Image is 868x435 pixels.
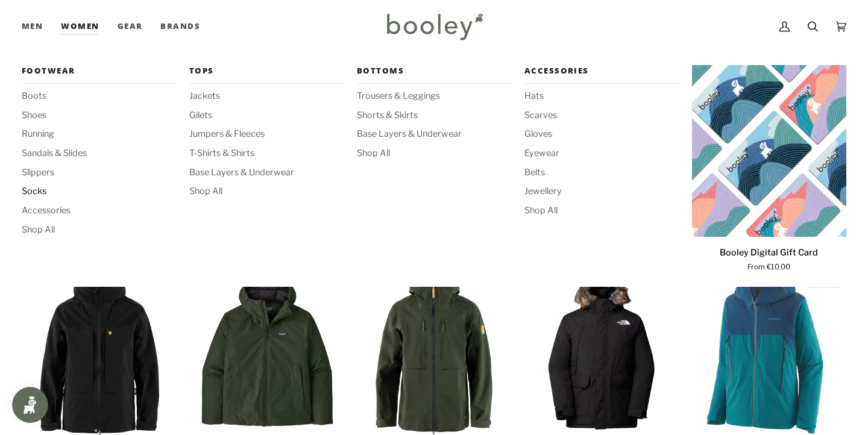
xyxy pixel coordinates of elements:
[720,246,818,260] p: Booley Digital Gift Card
[524,65,679,77] span: Accessories
[747,262,790,273] span: From €10.00
[189,109,344,122] a: Gilets
[524,185,679,198] a: Jewellery
[189,65,344,84] a: Tops
[22,90,176,103] a: Boots
[692,65,846,273] product-grid-item: Booley Digital Gift Card
[118,20,143,33] span: Gear
[524,204,679,217] a: Shop All
[189,185,344,198] a: Shop All
[524,147,679,160] a: Eyewear
[524,128,679,141] a: Gloves
[22,65,176,77] span: Footwear
[189,90,344,103] a: Jackets
[22,128,176,141] a: Running
[22,65,176,84] a: Footwear
[692,242,846,274] a: Booley Digital Gift Card
[524,109,679,122] a: Scarves
[22,166,176,180] a: Slippers
[692,65,846,237] product-grid-item-variant: €10.00
[524,166,679,180] a: Belts
[357,65,511,77] span: Bottoms
[22,224,176,237] a: Shop All
[12,387,48,423] iframe: Button to open loyalty program pop-up
[357,65,511,84] a: Bottoms
[189,166,344,180] a: Base Layers & Underwear
[357,90,511,103] a: Trousers & Leggings
[357,109,511,122] a: Shorts & Skirts
[357,147,511,160] a: Shop All
[22,185,176,198] a: Socks
[22,109,176,122] a: Shoes
[524,90,679,103] a: Hats
[189,65,344,77] span: Tops
[357,128,511,141] a: Base Layers & Underwear
[189,128,344,141] a: Jumpers & Fleeces
[22,147,176,160] a: Sandals & Slides
[22,204,176,217] a: Accessories
[189,147,344,160] a: T-Shirts & Shirts
[692,65,846,237] a: Booley Digital Gift Card
[524,65,679,84] a: Accessories
[160,20,200,33] span: Brands
[22,20,43,33] span: Men
[382,9,487,44] img: Booley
